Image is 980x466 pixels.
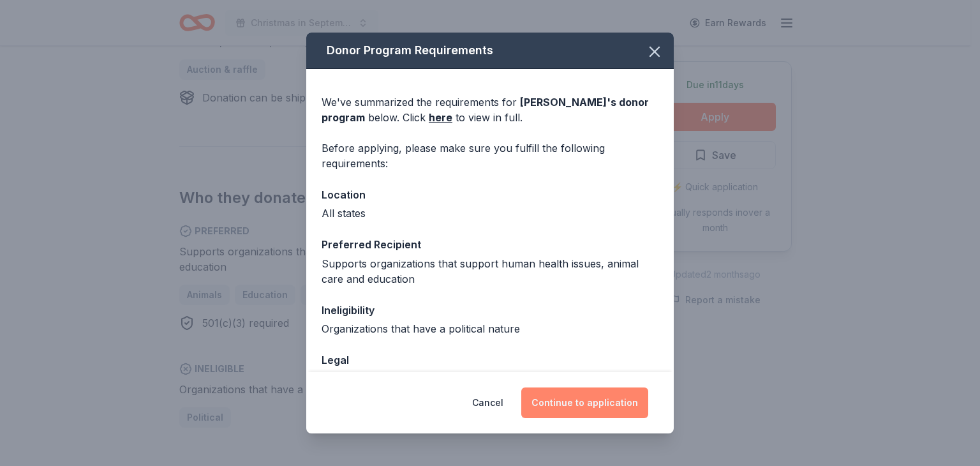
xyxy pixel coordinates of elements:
[322,352,658,368] div: Legal
[322,206,658,221] div: All states
[322,256,658,287] div: Supports organizations that support human health issues, animal care and education
[472,387,503,418] button: Cancel
[322,140,658,171] div: Before applying, please make sure you fulfill the following requirements:
[322,236,658,253] div: Preferred Recipient
[429,110,452,125] a: here
[322,302,658,319] div: Ineligibility
[322,94,658,125] div: We've summarized the requirements for below. Click to view in full.
[322,372,658,387] div: 501(c)(3) required
[322,186,658,203] div: Location
[521,387,648,418] button: Continue to application
[306,33,674,69] div: Donor Program Requirements
[322,321,658,336] div: Organizations that have a political nature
